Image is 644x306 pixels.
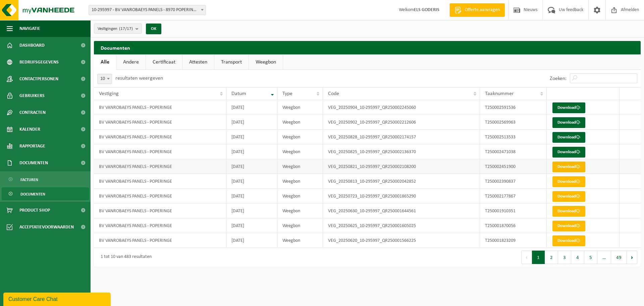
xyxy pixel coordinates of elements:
[323,204,480,218] td: VEG_20250630_10-295997_QR250001644561
[277,130,323,144] td: Weegbon
[480,218,547,233] td: T250001870056
[119,27,133,31] count: (17/17)
[3,291,112,306] iframe: chat widget
[521,251,532,264] button: Previous
[97,251,152,263] div: 1 tot 10 van 483 resultaten
[94,218,226,233] td: BV VANROBAEYS PANELS - POPERINGE
[414,7,439,12] strong: ELS GODERIS
[19,20,40,37] span: Navigatie
[328,91,339,96] span: Code
[98,24,133,34] span: Vestigingen
[463,7,501,13] span: Offerte aanvragen
[323,115,480,130] td: VEG_20250902_10-295997_QR250002212606
[552,117,585,128] a: Download
[532,251,545,264] button: 1
[19,54,59,71] span: Bedrijfsgegevens
[19,71,58,87] span: Contactpersonen
[552,102,585,113] a: Download
[480,159,547,174] td: T250002451900
[2,187,89,200] a: Documenten
[552,147,585,158] a: Download
[214,54,249,70] a: Transport
[277,100,323,115] td: Weegbon
[226,144,278,159] td: [DATE]
[19,104,46,121] span: Contracten
[277,189,323,204] td: Weegbon
[558,251,571,264] button: 3
[19,155,48,171] span: Documenten
[480,174,547,189] td: T250002390837
[226,233,278,248] td: [DATE]
[552,162,585,172] a: Download
[19,202,50,219] span: Product Shop
[277,174,323,189] td: Weegbon
[282,91,292,96] span: Type
[226,130,278,144] td: [DATE]
[552,235,585,246] a: Download
[19,138,45,155] span: Rapportage
[20,173,38,186] span: Facturen
[94,41,641,54] h2: Documenten
[116,54,146,70] a: Andere
[552,221,585,231] a: Download
[226,174,278,189] td: [DATE]
[277,233,323,248] td: Weegbon
[89,5,206,15] span: 10-295997 - BV VANROBAEYS PANELS - 8970 POPERINGE, BENELUXLAAN 12
[94,24,142,34] button: Vestigingen(17/17)
[226,100,278,115] td: [DATE]
[97,74,112,84] span: 10
[584,251,597,264] button: 5
[552,206,585,217] a: Download
[552,176,585,187] a: Download
[94,189,226,204] td: BV VANROBAEYS PANELS - POPERINGE
[485,91,514,96] span: Taaknummer
[323,159,480,174] td: VEG_20250821_10-295997_QR250002108200
[277,218,323,233] td: Weegbon
[323,174,480,189] td: VEG_20250813_10-295997_QR250002042852
[480,204,547,218] td: T250001910351
[146,24,161,34] button: OK
[19,219,74,235] span: Acceptatievoorwaarden
[552,132,585,143] a: Download
[480,130,547,144] td: T250002513533
[20,188,45,201] span: Documenten
[480,189,547,204] td: T250002177867
[94,54,116,70] a: Alle
[94,233,226,248] td: BV VANROBAEYS PANELS - POPERINGE
[231,91,246,96] span: Datum
[99,91,119,96] span: Vestiging
[277,144,323,159] td: Weegbon
[449,3,505,17] a: Offerte aanvragen
[226,189,278,204] td: [DATE]
[627,251,637,264] button: Next
[323,233,480,248] td: VEG_20250620_10-295997_QR250001566225
[226,204,278,218] td: [DATE]
[277,159,323,174] td: Weegbon
[146,54,182,70] a: Certificaat
[323,144,480,159] td: VEG_20250825_10-295997_QR250002136370
[323,100,480,115] td: VEG_20250904_10-295997_QR250002245060
[480,115,547,130] td: T250002569963
[480,144,547,159] td: T250002471038
[226,115,278,130] td: [DATE]
[597,251,611,264] span: …
[98,74,112,84] span: 10
[19,37,45,54] span: Dashboard
[89,5,206,15] span: 10-295997 - BV VANROBAEYS PANELS - 8970 POPERINGE, BENELUXLAAN 12
[323,189,480,204] td: VEG_20250723_10-295997_QR250001865290
[323,218,480,233] td: VEG_20250625_10-295997_QR250001605025
[552,191,585,202] a: Download
[226,218,278,233] td: [DATE]
[571,251,584,264] button: 4
[249,54,283,70] a: Weegbon
[94,115,226,130] td: BV VANROBAEYS PANELS - POPERINGE
[611,251,627,264] button: 49
[277,204,323,218] td: Weegbon
[19,121,40,138] span: Kalender
[480,100,547,115] td: T250002591536
[550,76,567,81] label: Zoeken:
[115,76,163,81] label: resultaten weergeven
[94,204,226,218] td: BV VANROBAEYS PANELS - POPERINGE
[94,159,226,174] td: BV VANROBAEYS PANELS - POPERINGE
